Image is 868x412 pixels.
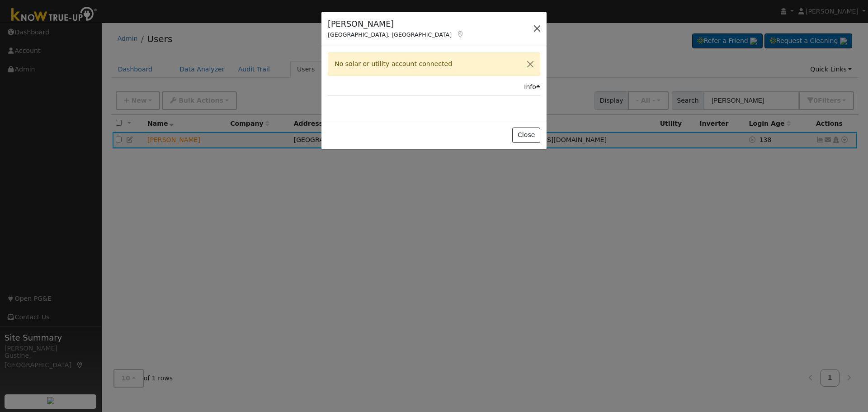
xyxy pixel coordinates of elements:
[512,128,540,143] button: Close
[524,82,540,92] div: Info
[456,31,464,38] a: Map
[328,18,464,30] h5: [PERSON_NAME]
[521,53,540,75] button: Close
[328,31,452,38] span: [GEOGRAPHIC_DATA], [GEOGRAPHIC_DATA]
[328,52,540,76] div: No solar or utility account connected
